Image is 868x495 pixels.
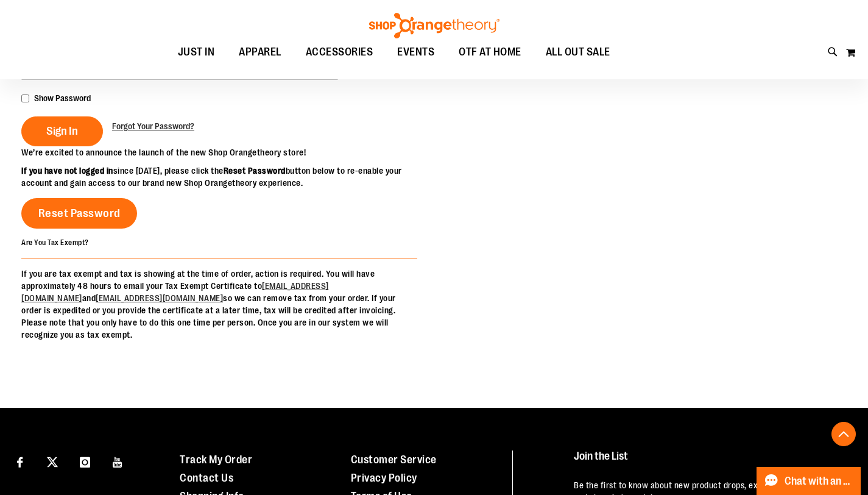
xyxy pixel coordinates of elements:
[46,124,78,138] span: Sign In
[21,116,103,146] button: Sign In
[351,454,437,466] a: Customer Service
[178,38,215,66] span: JUST IN
[112,121,194,131] span: Forgot Your Password?
[351,472,417,484] a: Privacy Policy
[785,475,853,487] span: Chat with an Expert
[757,467,861,495] button: Chat with an Expert
[831,422,856,446] button: Back To Top
[21,238,89,247] strong: Are You Tax Exempt?
[574,450,845,473] h4: Join the List
[21,165,434,189] p: since [DATE], please click the button below to re-enable your account and gain access to our bran...
[546,38,610,66] span: ALL OUT SALE
[180,454,252,466] a: Track My Order
[9,450,30,472] a: Visit our Facebook page
[21,166,113,176] strong: If you have not logged in
[459,38,521,66] span: OTF AT HOME
[21,281,329,303] a: [EMAIL_ADDRESS][DOMAIN_NAME]
[107,450,129,472] a: Visit our Youtube page
[47,457,58,468] img: Twitter
[112,120,194,132] a: Forgot Your Password?
[180,472,233,484] a: Contact Us
[367,13,501,38] img: Shop Orangetheory
[42,450,63,472] a: Visit our X page
[306,38,373,66] span: ACCESSORIES
[239,38,281,66] span: APPAREL
[224,166,286,176] strong: Reset Password
[21,198,137,229] a: Reset Password
[74,450,96,472] a: Visit our Instagram page
[21,268,417,341] p: If you are tax exempt and tax is showing at the time of order, action is required. You will have ...
[21,146,434,158] p: We’re excited to announce the launch of the new Shop Orangetheory store!
[96,293,223,303] a: [EMAIL_ADDRESS][DOMAIN_NAME]
[397,38,434,66] span: EVENTS
[38,207,121,220] span: Reset Password
[34,93,91,103] span: Show Password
